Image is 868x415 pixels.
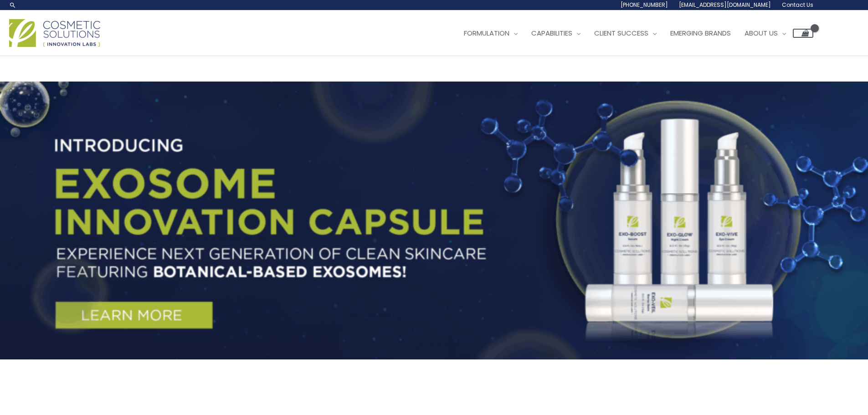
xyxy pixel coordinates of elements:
span: Contact Us [782,1,813,9]
a: Search icon link [9,1,16,9]
a: About Us [738,20,793,47]
img: Cosmetic Solutions Logo [9,19,100,47]
span: [EMAIL_ADDRESS][DOMAIN_NAME] [679,1,771,9]
a: View Shopping Cart, empty [793,29,813,38]
nav: Site Navigation [450,20,813,47]
span: Emerging Brands [670,28,731,38]
span: Capabilities [531,28,572,38]
span: About Us [745,28,778,38]
a: Capabilities [524,20,587,47]
a: Formulation [457,20,524,47]
span: [PHONE_NUMBER] [621,1,668,9]
a: Client Success [587,20,663,47]
span: Client Success [594,28,648,38]
span: Formulation [464,28,509,38]
a: Emerging Brands [663,20,738,47]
